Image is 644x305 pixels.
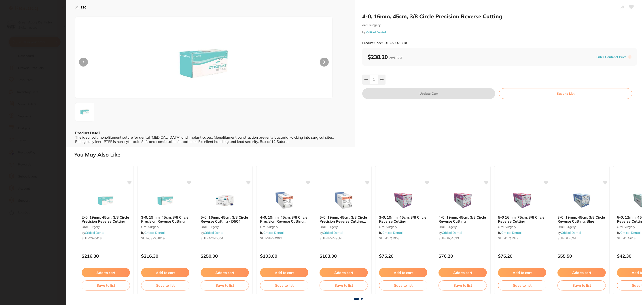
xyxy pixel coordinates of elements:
small: SUT-DYN-D504 [201,236,249,240]
b: 5-0 16mm, 75cm, 3/8 Circle Reverse Cutting [498,215,546,224]
small: SUT-CS-051819 [141,236,189,240]
a: Critical Dental [85,231,105,235]
small: oral surgery [439,225,487,229]
b: 2-0, 19mm, 45cm, 3/8 Circle Precision Reverse Cutting [82,215,130,224]
b: 3-0, 19mm, 45cm, 3/8 Circle Reverse Cutting, Blue [557,215,606,224]
small: oral surgery [260,225,308,229]
button: Save to list [498,280,546,290]
button: Add to cart [320,268,368,277]
span: by [320,231,343,235]
small: oral surgery [201,225,249,229]
small: by [362,31,637,34]
small: SUT-CS-0418 [82,236,130,240]
small: SUT-SP-Y495N [320,236,368,240]
p: $103.00 [260,253,308,259]
a: Critical Dental [620,231,640,235]
p: $216.30 [82,253,130,259]
img: anBn [127,28,281,98]
div: The ideal soft monofilament suture for dental [MEDICAL_DATA] and implant cases. Monofilament cons... [75,135,346,144]
button: Save to list [141,280,189,290]
b: 4-0, 19mm, 45cm, 3/8 Circle Precision Reverse Cutting (Y496N) [260,215,308,224]
small: oral surgery [82,225,130,229]
p: $55.50 [557,253,606,259]
small: SUT-SP-Y496N [260,236,308,240]
a: Critical Dental [323,231,343,235]
small: SUT-DTQ1008 [379,236,427,240]
button: Save to list [557,280,606,290]
small: SUT-DTQ1029 [498,236,546,240]
span: excl. GST [389,56,402,60]
a: Critical Dental [442,231,462,235]
small: oral surgery [557,225,606,229]
small: oral surgery [141,225,189,229]
a: Critical Dental [561,231,581,235]
button: Enter Contract Price [595,55,628,59]
a: Critical Dental [382,231,402,235]
a: Critical Dental [144,231,165,235]
img: anBn [77,104,93,120]
a: Critical Dental [501,231,521,235]
button: Save to list [201,280,249,290]
img: 3-0, 19mm, 45cm, 3/8 Circle Precision Reverse Cutting [151,189,180,212]
span: by [379,231,402,235]
small: oral surgery [320,225,368,229]
span: by [439,231,462,235]
button: Save to list [320,280,368,290]
label: i [628,55,631,59]
b: 5-0, 16mm, 45cm, 3/8 Circle Reverse Cutting - D504 [201,215,249,224]
a: Critical Dental [366,30,386,34]
span: by [498,231,521,235]
button: Save to list [82,280,130,290]
button: Save to list [260,280,308,290]
span: by [201,231,224,235]
button: Add to cart [82,268,130,277]
img: 5-0, 16mm, 45cm, 3/8 Circle Reverse Cutting - D504 [210,189,239,212]
b: Product Detail [75,131,100,135]
button: Update Cart [362,88,495,99]
b: 3-0, 19mm, 45cm, 3/8 Circle Precision Reverse Cutting [141,215,189,224]
small: oral surgery [498,225,546,229]
p: $76.20 [439,253,487,259]
img: 3-0, 19mm, 45cm, 3/8 Circle Reverse Cutting, Blue [567,189,596,212]
h2: You May Also Like [74,152,642,158]
img: 2-0, 19mm, 45cm, 3/8 Circle Precision Reverse Cutting [91,189,120,212]
p: $250.00 [201,253,249,259]
button: Add to cart [141,268,189,277]
button: Save to List [499,88,632,99]
b: 5-0, 19mm, 45cm, 3/8 Circle Precision Reverse Cutting (Y495N) [320,215,368,224]
button: ESC [75,4,87,11]
p: $216.30 [141,253,189,259]
p: $76.20 [498,253,546,259]
b: 4-0, 19mm, 45cm, 3/8 Circle Reverse Cutting [439,215,487,224]
small: Product Code: SUT-CS-0618-RC [362,41,408,45]
p: $76.20 [379,253,427,259]
img: 4-0, 19mm, 45cm, 3/8 Circle Reverse Cutting [448,189,477,212]
small: SUT-DTQ1023 [439,236,487,240]
p: $103.00 [320,253,368,259]
button: Add to cart [557,268,606,277]
img: 3-0, 19mm, 45cm, 3/8 Circle Reverse Cutting [389,189,418,212]
button: Add to cart [498,268,546,277]
b: $238.20 [368,54,402,60]
b: 3-0, 19mm, 45cm, 3/8 Circle Reverse Cutting [379,215,427,224]
span: by [82,231,105,235]
small: oral surgery [379,225,427,229]
h2: 4-0, 16mm, 45cm, 3/8 Circle Precision Reverse Cutting [362,13,637,20]
button: Add to cart [439,268,487,277]
button: Add to cart [379,268,427,277]
a: Critical Dental [263,231,284,235]
button: Save to list [439,280,487,290]
button: Add to cart [260,268,308,277]
span: by [557,231,581,235]
small: oral surgery [362,23,637,27]
b: ESC [80,5,87,9]
img: 5-0 16mm, 75cm, 3/8 Circle Reverse Cutting [508,189,537,212]
span: by [617,231,640,235]
span: by [260,231,284,235]
button: Save to list [379,280,427,290]
img: 4-0, 19mm, 45cm, 3/8 Circle Precision Reverse Cutting (Y496N) [270,189,299,212]
a: Critical Dental [204,231,224,235]
span: by [141,231,165,235]
button: Add to cart [201,268,249,277]
img: 5-0, 19mm, 45cm, 3/8 Circle Precision Reverse Cutting (Y495N) [329,189,358,212]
